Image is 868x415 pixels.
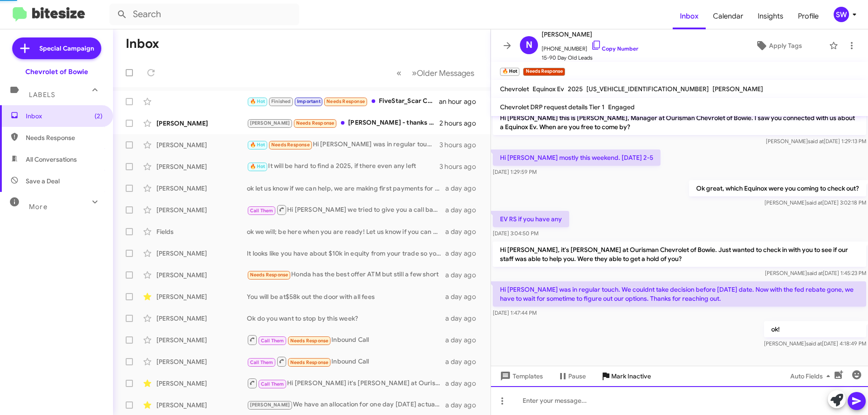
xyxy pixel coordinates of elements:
div: [PERSON_NAME] [156,401,247,410]
span: said at [807,270,823,276]
div: 2 hours ago [439,119,483,128]
div: a day ago [445,401,483,410]
div: [PERSON_NAME] [156,249,247,258]
div: SW [834,7,849,22]
div: [PERSON_NAME] [156,205,247,214]
span: [PERSON_NAME] [250,402,290,408]
small: 🔥 Hot [500,68,519,76]
div: 3 hours ago [439,140,483,149]
span: Needs Response [326,98,365,104]
div: Chevrolet of Bowie [25,67,88,76]
span: Templates [498,368,543,384]
span: Apply Tags [769,37,802,54]
div: [PERSON_NAME] [156,292,247,301]
span: [PERSON_NAME] [DATE] 3:02:18 PM [764,199,866,206]
span: [DATE] 1:29:59 PM [493,168,537,175]
span: Needs Response [290,359,329,365]
div: Hi [PERSON_NAME] it's [PERSON_NAME] at Ourisman Chevrolet of [PERSON_NAME]. Checking in to see if... [247,378,445,389]
div: [PERSON_NAME] [156,336,247,345]
div: Fields [156,227,247,236]
span: Auto Fields [790,368,834,384]
span: Call Them [250,208,274,214]
p: Ok great, which Equinox were you coming to check out? [689,180,866,196]
div: a day ago [445,357,483,366]
div: 3 hours ago [439,162,483,171]
span: [PERSON_NAME] [DATE] 4:18:49 PM [764,340,866,347]
p: EV RS if you have any [493,211,569,227]
div: Inbound Call [247,334,445,345]
span: Needs Response [290,338,329,344]
span: Needs Response [296,120,335,126]
div: It looks like you have about $10k in equity from your trade so you would be around $47k out the door [247,249,445,258]
a: Calendar [706,3,750,29]
div: [PERSON_NAME] [156,379,247,388]
div: a day ago [445,314,483,323]
span: [PERSON_NAME] [250,120,290,126]
div: [PERSON_NAME] [156,184,247,193]
span: Important [297,98,321,104]
nav: Page navigation example [392,64,480,82]
span: Inbox [26,112,103,121]
span: 🔥 Hot [250,142,265,148]
p: Hi [PERSON_NAME] was in regular touch. We couldnt take decision before [DATE] date. Now with the ... [493,281,866,307]
span: Labels [29,91,55,99]
input: Search [109,4,299,25]
button: Pause [550,368,593,384]
button: Mark Inactive [593,368,658,384]
div: [PERSON_NAME] [156,270,247,280]
span: Equinox Ev [533,85,564,93]
div: an hour ago [439,97,483,106]
div: a day ago [445,184,483,193]
span: N [526,38,533,52]
a: Special Campaign [12,37,101,59]
p: Hi [PERSON_NAME], it's [PERSON_NAME] at Ourisman Chevrolet of Bowie. Just wanted to check in with... [493,242,866,267]
div: a day ago [445,336,483,345]
span: Chevrolet [500,85,529,93]
span: Special Campaign [39,44,94,53]
div: [PERSON_NAME] [156,119,247,128]
div: a day ago [445,270,483,280]
div: Hi [PERSON_NAME] was in regular touch. We couldnt take decision before [DATE] date. Now with the ... [247,140,439,150]
span: said at [808,138,824,145]
div: Honda has the best offer ATM but still a few short [247,270,445,280]
div: Hi [PERSON_NAME] we tried to give you a call back, are you still looking for the Malibu? [247,204,445,215]
span: « [396,67,401,79]
span: Mark Inactive [611,368,651,384]
span: All Conversations [26,155,77,164]
span: [DATE] 1:47:44 PM [493,309,537,316]
a: Inbox [673,3,706,29]
div: [PERSON_NAME] [156,140,247,149]
span: Call Them [250,359,274,365]
div: Inbound Call [247,356,445,367]
div: ok we will; be here when you are ready! Let us know if you can make it by the weekend before it s... [247,227,445,236]
div: ok let us know if we can help, we are making first payments for govt. employees [247,184,445,193]
div: It will be hard to find a 2025, if there even any left [247,161,439,172]
div: [PERSON_NAME] [156,162,247,171]
span: Engaged [608,103,635,111]
a: Profile [791,3,826,29]
div: [PERSON_NAME] [156,314,247,323]
h1: Inbox [126,37,159,51]
div: You will be at$58k out the door with all fees [247,292,445,301]
span: [PERSON_NAME] [DATE] 1:29:13 PM [766,138,866,145]
div: a day ago [445,205,483,214]
span: Pause [568,368,586,384]
span: [PERSON_NAME] [DATE] 1:45:23 PM [765,270,866,276]
span: 🔥 Hot [250,98,265,104]
span: Chevrolet DRP request details Tier 1 [500,103,604,111]
button: Next [406,64,480,82]
span: Needs Response [271,142,310,148]
span: Older Messages [417,68,474,78]
span: Insights [750,3,791,29]
span: Call Them [261,381,284,387]
p: Hi [PERSON_NAME] mostly this weekend. [DATE] 2-5 [493,149,660,166]
div: FiveStar_Scar Crn [DATE] $3.7 -5.25 Crn [DATE] $3.82 -5.25 Crn [DATE] $4.03 -2.25 Bns [DATE] $9.3... [247,96,439,107]
button: SW [826,7,858,22]
span: [US_VEHICLE_IDENTIFICATION_NUMBER] [586,85,709,93]
button: Apply Tags [732,37,825,54]
span: [PERSON_NAME] [712,85,763,93]
div: a day ago [445,249,483,258]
